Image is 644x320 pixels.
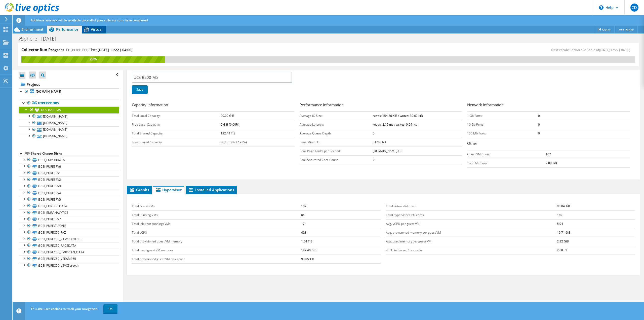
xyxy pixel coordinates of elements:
span: [DATE] 11:22 (-04:00) [98,47,132,52]
a: iSCSI_PUREC50_EMRSCAN_DATA [19,249,119,256]
td: Avg. provisioned memory per guest VM [386,228,557,237]
b: [DOMAIN_NAME] [36,89,61,94]
span: Performance [56,27,78,32]
span: UCS-B200-M5 [41,108,61,112]
div: Shared Cluster Disks [31,151,119,157]
td: Peak Page Faults per Second: [300,147,373,155]
td: Avg. used memory per guest VM [386,237,557,246]
b: 0 [538,131,540,135]
a: [DOMAIN_NAME] [19,120,119,126]
a: ISCSI_PUREVARONIS [19,223,119,229]
td: 93.04 TiB [557,202,635,211]
b: 0 [373,158,375,162]
td: Peak/Min CPU: [300,138,373,147]
td: Avg. vCPU per guest VM [386,219,557,228]
a: ISCSI_EMRANALYTICS [19,209,119,216]
b: 102 [546,152,551,156]
td: 93.05 TiB [301,255,381,263]
td: Total Memory: [467,159,546,167]
a: ISCSI_EHRTESTDATA [19,203,119,209]
a: Hypervisors [19,100,119,106]
a: Save [132,85,148,94]
b: 132.44 TiB [221,131,235,135]
b: 0 GiB (0.00%) [221,122,239,127]
a: ISCSI_EMRDBDATA [19,157,119,163]
td: 2.68 : 1 [557,246,635,255]
b: [DOMAIN_NAME] / 0 [373,149,401,153]
span: Next recalculation available at [551,48,633,52]
td: Average IO Size: [300,111,373,120]
span: Virtual [91,27,102,32]
b: 0 [538,122,540,127]
span: Graphs [129,187,149,192]
td: Guest VM Count: [467,150,546,159]
td: Total Idle (not-running) VMs [132,219,301,228]
div: 23% [21,56,165,62]
h4: Projected End Time: [66,47,132,53]
a: OK [103,304,117,313]
td: Total Running VMs [132,210,301,219]
td: Average Queue Depth: [300,129,373,138]
a: [DOMAIN_NAME] [19,113,119,120]
td: 197.40 GiB [301,246,381,255]
td: 17 [301,219,381,228]
h3: Network Information [467,102,630,109]
span: Environment [21,27,44,32]
b: 36.13 TiB (27.28%) [221,140,247,144]
td: 1 Gb Ports: [467,111,538,120]
a: iSCSI_PUREC50_VIEWPOINTLTS [19,236,119,242]
span: This site uses cookies to track your navigation. [31,307,98,311]
h1: vSphere - [DATE] [16,36,64,42]
td: 1.64 TiB [301,237,381,246]
td: Total used guest VM memory [132,246,301,255]
a: ISCSI_PURESRV6 [19,163,119,170]
a: iSCSI_PUREC50_VSVCScratch [19,262,119,269]
span: Installed Applications [188,187,234,192]
td: Free Local Capacity: [132,120,221,129]
td: 19.71 GiB [557,228,635,237]
a: [DOMAIN_NAME] [19,133,119,139]
td: 5.04 [557,219,635,228]
td: Total vCPU [132,228,301,237]
a: ISCSI_PURESRV3 [19,183,119,190]
td: 10 Gb Ports: [467,120,538,129]
td: 100 Mb Ports: [467,129,538,138]
td: Free Shared Capacity: [132,138,221,147]
span: Additional analysis will be available once all of your collector runs have completed. [31,18,148,22]
a: ISCSI_PURESRV1 [19,170,119,176]
h3: Capacity Information [132,102,295,109]
td: Total virtual disk used [386,202,557,211]
td: Total Local Capacity: [132,111,221,120]
span: [DATE] 17:27 (-04:00) [599,48,630,52]
a: ISCSI_PURESRV5 [19,196,119,203]
b: 0 [538,114,540,118]
td: vCPU to Server Core ratio [386,246,557,255]
a: UCS-B200-M5 [19,106,119,113]
a: iSCSI_PUREC50_FAZ [19,229,119,236]
td: Peak Saturated Core Count: [300,155,373,164]
h3: Other [467,140,630,147]
b: 20.00 GiB [221,114,234,118]
b: reads: 154.26 KiB / writes: 39.62 KiB [373,114,423,118]
td: Total Guest VMs [132,202,301,211]
h3: Performance Information [300,102,462,109]
b: 2.00 TiB [546,161,557,165]
b: 31 % / 6% [373,140,386,144]
td: 2.32 GiB [557,237,635,246]
b: reads: 2.15 ms / writes: 0.64 ms [373,122,417,127]
a: [DOMAIN_NAME] [19,88,119,95]
td: Total provisioned guest VM memory [132,237,301,246]
a: ISCSI_PURESRV2 [19,176,119,183]
span: CD [630,4,638,12]
a: ISCSI_PURESRV7 [19,216,119,223]
td: 102 [301,202,381,211]
a: [DOMAIN_NAME] [19,126,119,133]
a: Project [19,80,119,88]
td: Total provisioned guest VM disk space [132,255,301,263]
a: Share [594,26,615,33]
span: Hypervisor [155,187,182,192]
a: iSCSI_PUREC50_VEEAM365 [19,256,119,262]
a: ISCSI_PURESRV4 [19,190,119,196]
b: 0 [373,131,375,135]
td: Total hypervisor CPU cores [386,210,557,219]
